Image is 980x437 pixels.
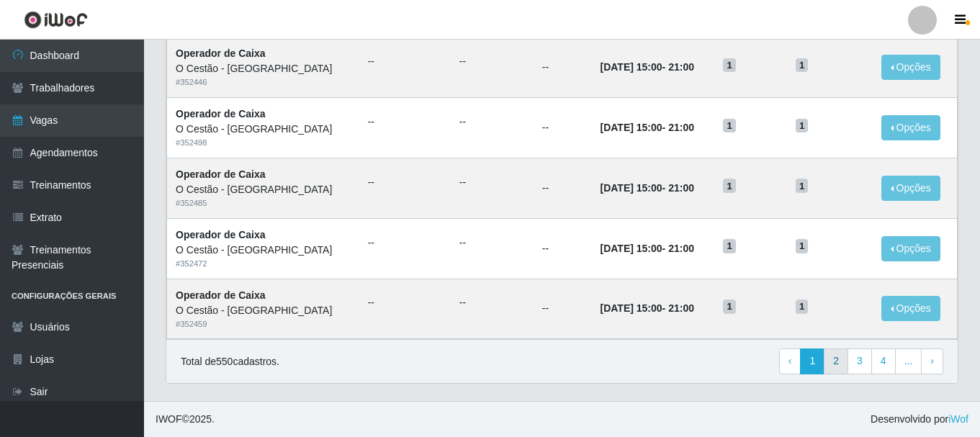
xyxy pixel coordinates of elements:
[723,239,736,253] span: 1
[881,55,940,80] button: Opções
[871,412,968,427] span: Desenvolvido por
[800,348,824,374] a: 1
[156,413,182,425] span: IWOF
[176,122,351,137] div: O Cestão - [GEOGRAPHIC_DATA]
[930,355,934,366] span: ›
[459,295,525,310] ul: --
[176,61,351,76] div: O Cestão - [GEOGRAPHIC_DATA]
[796,239,809,253] span: 1
[881,296,940,321] button: Opções
[534,279,592,339] td: --
[176,108,266,120] strong: Operador de Caixa
[156,412,215,427] span: © 2025 .
[601,182,662,194] time: [DATE] 15:00
[824,348,848,374] a: 2
[176,318,351,330] div: # 352459
[534,218,592,279] td: --
[176,258,351,270] div: # 352472
[368,295,442,310] ul: --
[881,236,940,261] button: Opções
[796,119,809,133] span: 1
[459,54,525,69] ul: --
[534,98,592,158] td: --
[176,197,351,210] div: # 352485
[176,48,266,59] strong: Operador de Caixa
[788,355,792,366] span: ‹
[796,58,809,73] span: 1
[668,302,694,314] time: 21:00
[601,302,662,314] time: [DATE] 15:00
[601,243,694,254] strong: -
[459,114,525,130] ul: --
[796,299,809,314] span: 1
[176,243,351,258] div: O Cestão - [GEOGRAPHIC_DATA]
[881,115,940,140] button: Opções
[779,348,801,374] a: Previous
[176,182,351,197] div: O Cestão - [GEOGRAPHIC_DATA]
[368,114,442,130] ul: --
[796,179,809,193] span: 1
[723,299,736,314] span: 1
[921,348,943,374] a: Next
[368,235,442,251] ul: --
[601,61,662,73] time: [DATE] 15:00
[534,158,592,218] td: --
[668,243,694,254] time: 21:00
[176,168,266,180] strong: Operador de Caixa
[668,182,694,194] time: 21:00
[24,11,88,29] img: CoreUI Logo
[601,122,694,133] strong: -
[459,175,525,190] ul: --
[176,76,351,89] div: # 352446
[668,122,694,133] time: 21:00
[668,61,694,73] time: 21:00
[601,61,694,73] strong: -
[723,119,736,133] span: 1
[176,229,266,240] strong: Operador de Caixa
[368,175,442,190] ul: --
[176,137,351,149] div: # 352498
[534,37,592,98] td: --
[881,176,940,201] button: Opções
[368,54,442,69] ul: --
[176,303,351,318] div: O Cestão - [GEOGRAPHIC_DATA]
[895,348,922,374] a: ...
[848,348,872,374] a: 3
[601,302,694,314] strong: -
[601,182,694,194] strong: -
[176,289,266,301] strong: Operador de Caixa
[871,348,896,374] a: 4
[601,243,662,254] time: [DATE] 15:00
[779,348,943,374] nav: pagination
[723,179,736,193] span: 1
[459,235,525,251] ul: --
[181,354,279,369] p: Total de 550 cadastros.
[948,413,968,425] a: iWof
[601,122,662,133] time: [DATE] 15:00
[723,58,736,73] span: 1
